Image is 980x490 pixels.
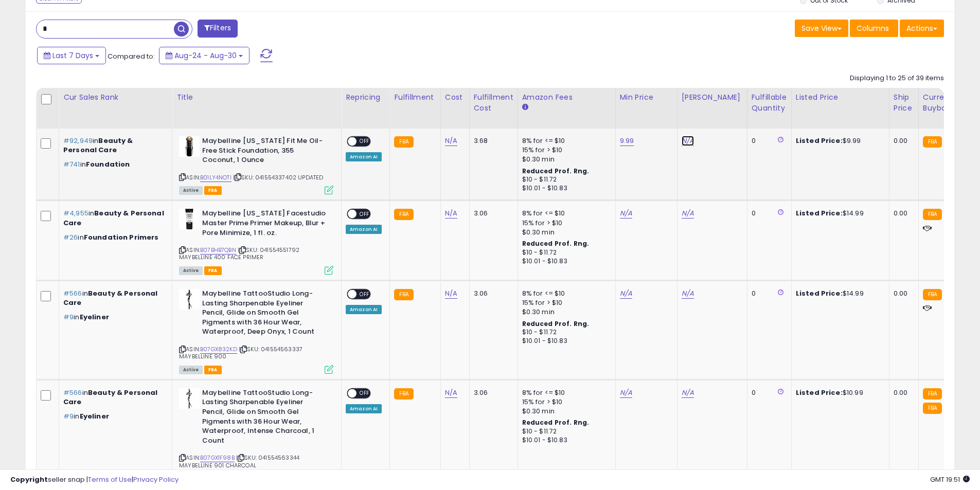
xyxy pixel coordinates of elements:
p: in [63,233,164,242]
a: B07GX1F98B [200,453,235,462]
a: 9.99 [620,136,634,146]
span: #26 [63,232,78,242]
div: $10.01 - $10.83 [522,337,608,346]
div: 0.00 [894,289,911,298]
div: $9.99 [796,136,881,146]
div: $10 - $11.72 [522,328,608,337]
b: Listed Price: [796,388,843,397]
a: N/A [682,388,694,398]
div: Amazon AI [346,404,382,413]
small: FBA [394,289,413,300]
a: N/A [620,388,632,398]
div: [PERSON_NAME] [682,92,743,103]
span: #566 [63,288,82,298]
small: FBA [923,388,942,400]
span: #92,949 [63,136,93,146]
span: Aug-24 - Aug-30 [174,50,237,61]
a: N/A [682,288,694,299]
button: Actions [900,20,944,37]
div: Ship Price [894,92,914,114]
span: #9 [63,312,74,322]
span: #741 [63,159,80,169]
div: Listed Price [796,92,885,103]
b: Reduced Prof. Rng. [522,319,590,328]
div: 8% for <= $10 [522,289,608,298]
div: $10 - $11.72 [522,248,608,257]
div: 0 [752,136,783,146]
span: #4,955 [63,208,88,218]
strong: Copyright [10,475,48,484]
p: in [63,209,164,227]
a: N/A [445,388,457,398]
a: N/A [445,208,457,219]
span: Foundation [86,159,130,169]
div: 15% for > $10 [522,146,608,155]
a: N/A [682,208,694,219]
a: B07BHB7QBN [200,246,236,255]
b: Reduced Prof. Rng. [522,239,590,248]
span: Eyeliner [80,312,109,322]
a: Terms of Use [88,475,132,484]
div: 3.06 [474,388,510,397]
a: N/A [445,288,457,299]
b: Listed Price: [796,288,843,298]
span: OFF [357,210,373,219]
div: 3.06 [474,289,510,298]
span: Foundation Primers [84,232,159,242]
span: 2025-09-7 19:51 GMT [930,475,970,484]
b: Maybelline [US_STATE] Facestudio Master Prime Primer Makeup, Blur + Pore Minimize, 1 fl. oz. [202,209,327,240]
div: $10 - $11.72 [522,175,608,184]
div: 15% for > $10 [522,298,608,307]
div: Amazon Fees [522,92,611,103]
div: $10.99 [796,388,881,397]
span: Compared to: [108,51,155,61]
span: #566 [63,388,82,397]
span: OFF [357,389,373,397]
b: Listed Price: [796,136,843,146]
span: | SKU: 041554551792 MAYBELLINE 400 FACE PRIMER [179,246,299,261]
p: in [63,160,164,169]
span: Columns [857,23,889,33]
a: N/A [682,136,694,146]
div: $10 - $11.72 [522,427,608,436]
img: 31qIfevv4fL._SL40_.jpg [179,388,200,409]
img: 41Tdobr-xEL._SL40_.jpg [179,136,200,157]
div: 8% for <= $10 [522,136,608,146]
div: Cur Sales Rank [63,92,168,103]
b: Reduced Prof. Rng. [522,418,590,427]
div: 0.00 [894,209,911,218]
span: OFF [357,290,373,299]
div: $0.30 min [522,228,608,237]
small: Amazon Fees. [522,103,528,112]
div: ASIN: [179,136,333,193]
div: Current Buybox Price [923,92,976,114]
p: in [63,289,164,307]
span: All listings currently available for purchase on Amazon [179,366,203,374]
span: Eyeliner [80,411,109,421]
small: FBA [923,403,942,414]
span: Beauty & Personal Care [63,388,157,407]
div: 15% for > $10 [522,397,608,407]
div: 0.00 [894,388,911,397]
div: $0.30 min [522,307,608,317]
a: Privacy Policy [133,475,179,484]
img: 315wR2F58-L._SL40_.jpg [179,289,200,310]
button: Save View [795,20,848,37]
div: $14.99 [796,289,881,298]
div: ASIN: [179,209,333,274]
div: 0.00 [894,136,911,146]
div: 3.68 [474,136,510,146]
a: N/A [620,208,632,219]
span: | SKU: 041554337402 UPDATED [233,173,324,182]
button: Filters [198,20,238,38]
div: Fulfillment [394,92,436,103]
b: Reduced Prof. Rng. [522,167,590,175]
div: Title [176,92,337,103]
p: in [63,388,164,407]
div: $10.01 - $10.83 [522,257,608,266]
span: | SKU: 041554563337 MAYBELLINE 900 [179,345,302,360]
span: #9 [63,411,74,421]
span: Beauty & Personal Care [63,208,164,227]
small: FBA [923,136,942,148]
div: $0.30 min [522,155,608,164]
